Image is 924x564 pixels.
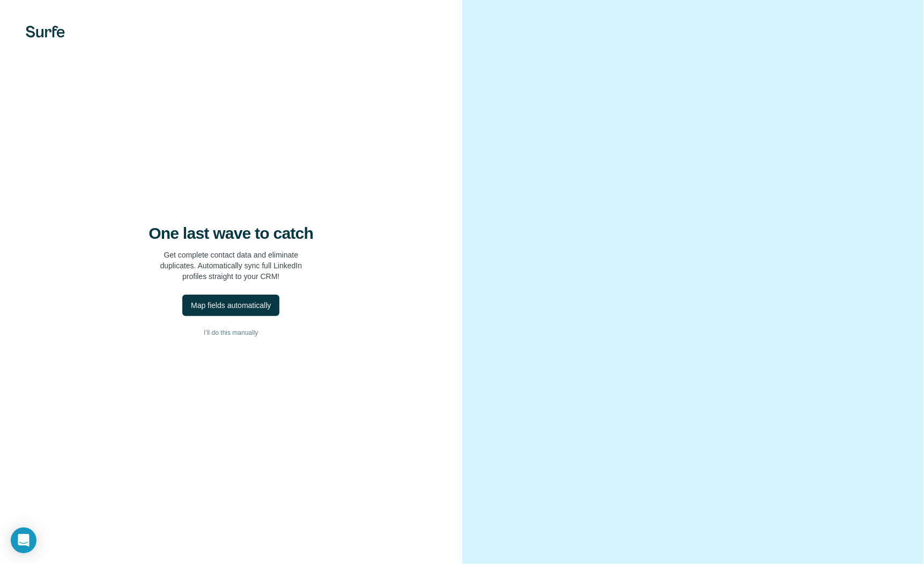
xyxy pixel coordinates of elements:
[26,26,65,38] img: Surfe's logo
[191,300,271,311] div: Map fields automatically
[149,224,313,243] h4: One last wave to catch
[204,328,258,338] span: I’ll do this manually
[160,250,302,282] p: Get complete contact data and eliminate duplicates. Automatically sync full LinkedIn profiles str...
[182,295,279,316] button: Map fields automatically
[21,325,441,341] button: I’ll do this manually
[11,528,36,553] div: Open Intercom Messenger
